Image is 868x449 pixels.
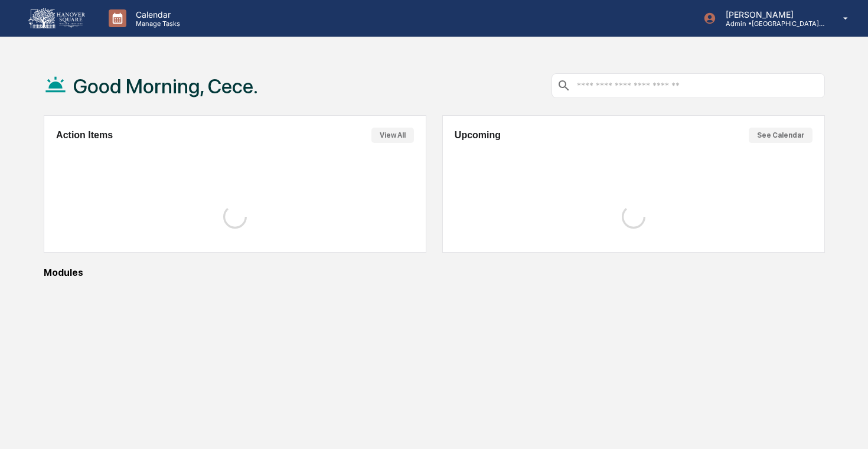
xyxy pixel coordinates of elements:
[716,19,826,28] p: Admin • [GEOGRAPHIC_DATA] Wealth Advisors
[44,267,825,278] div: Modules
[455,130,501,141] h2: Upcoming
[749,128,812,143] button: See Calendar
[73,74,258,98] h1: Good Morning, Cece.
[716,9,826,19] p: [PERSON_NAME]
[371,128,414,143] button: View All
[126,19,186,28] p: Manage Tasks
[28,8,85,28] img: logo
[126,9,186,19] p: Calendar
[56,130,113,141] h2: Action Items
